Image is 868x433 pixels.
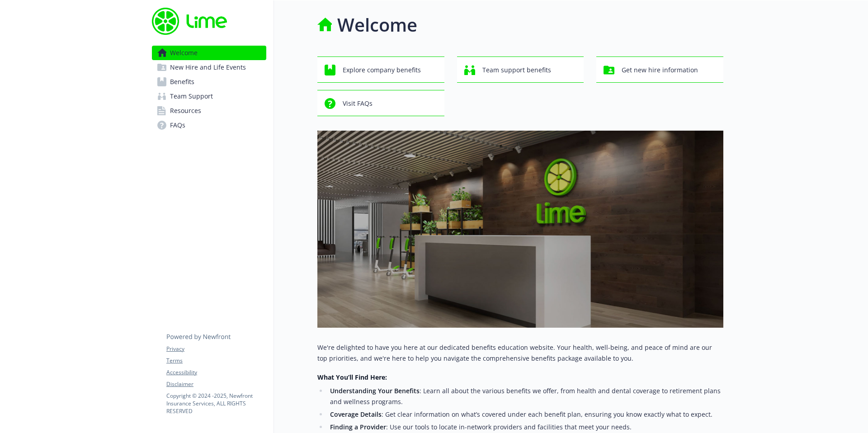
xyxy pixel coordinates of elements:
[170,104,201,118] span: Resources
[166,357,266,365] a: Terms
[596,56,723,83] button: Get new hire information
[317,56,444,83] button: Explore company benefits
[170,60,246,75] span: New Hire and Life Events
[622,61,698,79] span: Get new hire information
[327,422,723,433] li: : Use our tools to locate in-network providers and facilities that meet your needs.
[330,410,382,419] strong: Coverage Details
[170,75,194,89] span: Benefits
[317,342,723,364] p: We're delighted to have you here at our dedicated benefits education website. Your health, well-b...
[330,423,386,431] strong: Finding a Provider
[317,131,723,328] img: overview page banner
[482,61,551,79] span: Team support benefits
[343,61,421,79] span: Explore company benefits
[317,90,444,116] button: Visit FAQs
[152,104,266,118] a: Resources
[152,75,266,89] a: Benefits
[166,368,266,377] a: Accessibility
[152,89,266,104] a: Team Support
[317,373,387,381] strong: What You’ll Find Here:
[170,46,198,60] span: Welcome
[166,380,266,388] a: Disclaimer
[166,345,266,353] a: Privacy
[343,95,373,112] span: Visit FAQs
[152,60,266,75] a: New Hire and Life Events
[170,118,185,132] span: FAQs
[330,386,420,395] strong: Understanding Your Benefits
[170,89,213,104] span: Team Support
[457,56,584,83] button: Team support benefits
[337,11,417,38] h1: Welcome
[327,386,723,407] li: : Learn all about the various benefits we offer, from health and dental coverage to retirement pl...
[327,409,723,420] li: : Get clear information on what’s covered under each benefit plan, ensuring you know exactly what...
[152,118,266,132] a: FAQs
[166,392,266,415] p: Copyright © 2024 - 2025 , Newfront Insurance Services, ALL RIGHTS RESERVED
[152,46,266,60] a: Welcome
